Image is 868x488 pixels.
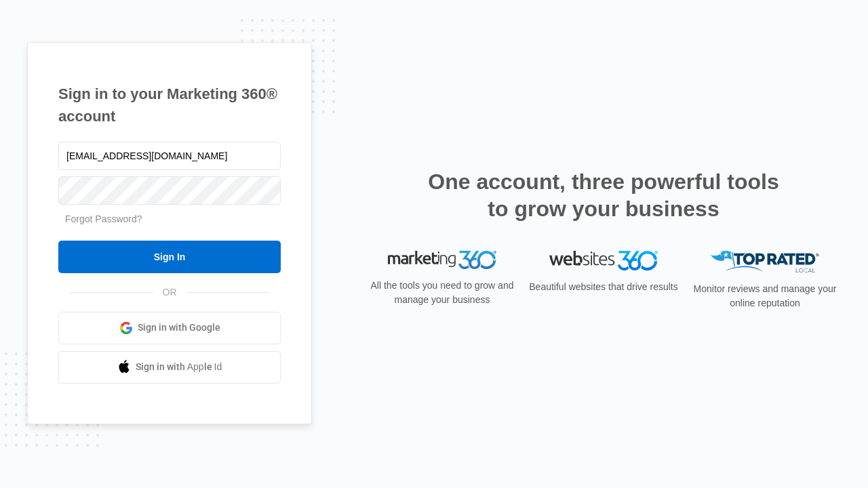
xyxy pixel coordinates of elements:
[58,312,281,344] a: Sign in with Google
[58,351,281,384] a: Sign in with Apple Id
[58,142,281,170] input: Email
[58,241,281,273] input: Sign In
[424,168,783,222] h2: One account, three powerful tools to grow your business
[711,251,819,273] img: Top Rated Local
[689,282,841,310] p: Monitor reviews and manage your online reputation
[388,251,496,270] img: Marketing 360
[138,321,220,335] span: Sign in with Google
[136,360,222,374] span: Sign in with Apple Id
[65,213,142,224] a: Forgot Password?
[366,279,518,307] p: All the tools you need to grow and manage your business
[528,280,679,294] p: Beautiful websites that drive results
[58,83,281,127] h1: Sign in to your Marketing 360® account
[153,285,186,300] span: OR
[549,251,658,270] img: Websites 360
